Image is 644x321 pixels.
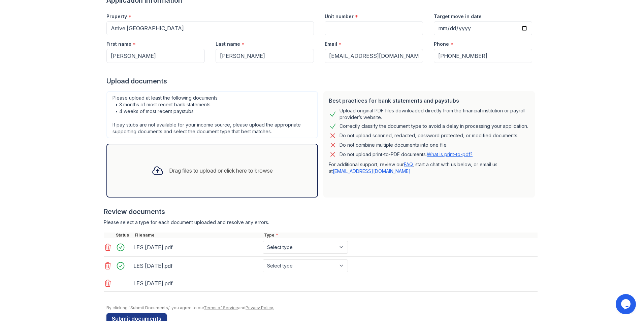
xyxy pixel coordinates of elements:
[340,151,473,158] p: Do not upload print-to-PDF documents.
[404,162,413,167] a: FAQ
[133,278,260,289] div: LES [DATE].pdf
[263,233,538,238] div: Type
[246,305,274,310] a: Privacy Policy.
[325,13,354,20] label: Unit number
[104,219,538,226] div: Please select a type for each document uploaded and resolve any errors.
[106,76,538,86] div: Upload documents
[204,305,238,310] a: Terms of Service
[106,13,127,20] label: Property
[133,233,263,238] div: Filename
[340,107,529,121] div: Upload original PDF files downloaded directly from the financial institution or payroll provider’...
[169,167,273,175] div: Drag files to upload or click here to browse
[333,168,411,174] a: [EMAIL_ADDRESS][DOMAIN_NAME]
[104,207,538,216] div: Review documents
[340,141,448,149] div: Do not combine multiple documents into one file.
[115,233,133,238] div: Status
[106,91,318,138] div: Please upload at least the following documents: • 3 months of most recent bank statements • 4 wee...
[325,41,337,47] label: Email
[340,132,518,140] div: Do not upload scanned, redacted, password protected, or modified documents.
[427,151,473,157] a: What is print-to-pdf?
[133,242,260,253] div: LES [DATE].pdf
[133,260,260,271] div: LES [DATE].pdf
[106,305,538,311] div: By clicking "Submit Documents," you agree to our and
[434,41,449,47] label: Phone
[216,41,240,47] label: Last name
[329,97,529,105] div: Best practices for bank statements and paystubs
[340,122,528,130] div: Correctly classify the document type to avoid a delay in processing your application.
[434,13,482,20] label: Target move in date
[329,161,529,175] p: For additional support, review our , start a chat with us below, or email us at
[106,41,131,47] label: First name
[616,294,637,314] iframe: chat widget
